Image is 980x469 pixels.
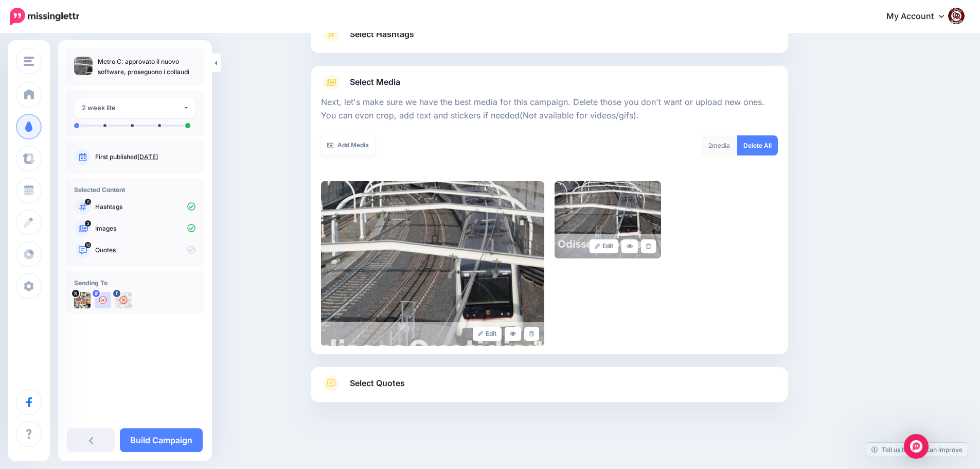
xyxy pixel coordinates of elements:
span: Select Hashtags [350,27,414,41]
div: Open Intercom Messenger [904,434,929,459]
p: Next, let's make sure we have the best media for this campaign. Delete those you don't want or up... [321,96,778,123]
div: 2 week lite [82,102,183,114]
p: Images [95,224,195,233]
a: Add Media [321,135,375,155]
h4: Selected Content [74,186,195,194]
div: media [701,135,738,155]
span: 10 [85,242,91,248]
a: Edit [473,327,502,341]
div: Select Media [321,91,778,346]
a: My Account [876,4,965,29]
a: Edit [590,239,619,253]
h4: Sending To [74,279,195,287]
p: Hashtags [95,202,195,212]
img: Missinglettr [10,8,79,25]
p: Metro C: approvato il nuovo software, proseguono i collaudi [98,57,195,77]
button: 2 week lite [74,98,195,118]
img: uTTNWBrh-84924.jpeg [74,292,91,308]
a: Delete All [737,135,778,155]
a: Tell us how we can improve [866,443,968,457]
span: 2 [85,220,91,227]
span: Select Quotes [350,376,405,390]
a: Select Hashtags [321,26,778,53]
span: Select Media [350,75,400,89]
img: 4cda8c6127581a37c9e7b7780de611b0_thumb.jpg [74,57,93,75]
a: Select Quotes [321,375,778,402]
a: Select Media [321,74,778,91]
a: [DATE] [137,153,158,161]
span: 0 [85,199,91,205]
img: 802302334346ef19803d6b86bed8141b_large.jpg [555,181,661,258]
img: menu.png [24,57,34,66]
p: First published [95,152,195,162]
p: Quotes [95,246,195,255]
img: 463453305_2684324355074873_6393692129472495966_n-bsa154739.jpg [115,292,132,308]
span: 2 [708,142,712,149]
img: 4cda8c6127581a37c9e7b7780de611b0_large.jpg [321,181,544,346]
img: user_default_image.png [95,292,111,308]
